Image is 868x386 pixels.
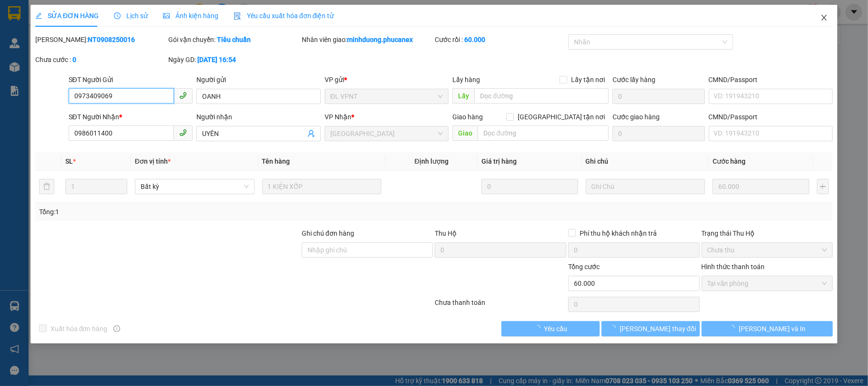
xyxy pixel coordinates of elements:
div: Nhân viên giao: [302,34,433,45]
span: loading [609,325,620,332]
span: Lấy [452,88,474,104]
input: VD: Bàn, Ghế [262,179,382,194]
span: VP Nhận [325,113,351,121]
div: Chưa thanh toán [434,297,567,314]
input: Dọc đường [478,125,609,141]
span: Yêu cầu xuất hóa đơn điện tử [234,12,334,20]
div: VP gửi [325,74,449,85]
label: Cước lấy hàng [613,76,655,83]
span: ĐL VPNT [330,89,443,104]
span: loading [728,325,739,332]
span: Chưa thu [707,243,827,257]
label: Cước giao hàng [613,113,660,121]
b: 0 [72,56,76,63]
img: icon [234,12,241,20]
span: user-add [307,130,315,137]
div: SĐT Người Nhận [69,112,193,122]
button: plus [817,179,829,194]
div: CMND/Passport [709,74,833,85]
span: phone [179,92,187,99]
span: Lịch sử [114,12,148,20]
label: Hình thức thanh toán [702,263,765,271]
button: [PERSON_NAME] thay đổi [602,321,700,336]
input: Ghi chú đơn hàng [302,242,433,258]
input: Cước lấy hàng [613,89,705,104]
div: [PERSON_NAME]: [35,34,167,45]
span: close [820,14,828,21]
span: [GEOGRAPHIC_DATA] tận nơi [514,112,609,122]
div: Người gửi [196,74,321,85]
span: Tên hàng [262,157,290,165]
span: Yêu cầu [544,323,568,334]
span: SL [65,157,73,165]
span: Tổng cước [568,263,600,271]
input: 0 [713,179,809,194]
span: info-circle [113,325,120,332]
span: Giao hàng [452,113,483,121]
b: 60.000 [464,36,485,43]
span: [PERSON_NAME] và In [739,323,806,334]
th: Ghi chú [582,152,709,171]
div: Gói vận chuyển: [168,34,300,45]
span: Tại văn phòng [707,276,827,291]
button: [PERSON_NAME] và In [702,321,833,336]
b: NT0908250016 [88,36,135,43]
button: Close [811,5,837,31]
span: Phí thu hộ khách nhận trả [576,228,661,239]
span: Giao [452,125,478,141]
span: Thu Hộ [435,230,457,237]
span: Giá trị hàng [481,157,517,165]
div: Ngày GD: [168,54,300,65]
span: Cước hàng [713,157,745,165]
b: Tiêu chuẩn [217,36,251,43]
span: Lấy tận nơi [567,74,609,85]
span: edit [35,12,42,19]
div: Cước rồi : [435,34,566,45]
input: Cước giao hàng [613,126,705,141]
input: Dọc đường [474,88,609,104]
div: Chưa cước : [35,54,167,65]
input: Ghi Chú [586,179,705,194]
b: [DATE] 16:54 [197,56,236,63]
span: clock-circle [114,12,121,19]
span: Định lượng [415,157,449,165]
span: [PERSON_NAME] thay đổi [620,323,696,334]
span: Ảnh kiện hàng [163,12,218,20]
span: ĐL Quận 1 [330,126,443,141]
span: loading [534,325,544,332]
span: picture [163,12,170,19]
span: Xuất hóa đơn hàng [47,323,112,334]
button: Yêu cầu [501,321,600,336]
span: Bất kỳ [141,179,249,194]
b: minhduong.phucanex [347,36,413,43]
span: phone [179,129,187,136]
div: Người nhận [196,112,321,122]
div: SĐT Người Gửi [69,74,193,85]
span: Lấy hàng [452,76,480,83]
div: Tổng: 1 [39,207,336,217]
div: CMND/Passport [709,112,833,122]
button: delete [39,179,54,194]
input: 0 [481,179,578,194]
label: Ghi chú đơn hàng [302,230,354,237]
span: Đơn vị tính [135,157,171,165]
span: SỬA ĐƠN HÀNG [35,12,99,20]
div: Trạng thái Thu Hộ [702,228,833,239]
